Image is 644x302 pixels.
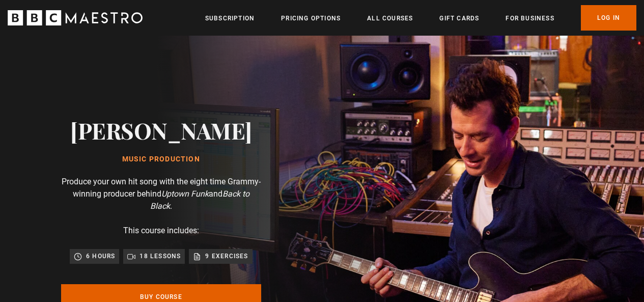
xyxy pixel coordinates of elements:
[150,189,249,211] i: Back to Black
[281,13,341,23] a: Pricing Options
[205,5,636,31] nav: Primary
[139,251,181,261] p: 18 lessons
[61,176,261,212] p: Produce your own hit song with the eight time Grammy-winning producer behind and .
[205,13,255,23] a: Subscription
[161,189,209,199] i: Uptown Funk
[439,13,479,23] a: Gift Cards
[8,10,143,25] svg: BBC Maestro
[367,13,413,23] a: All Courses
[86,251,115,261] p: 6 hours
[506,13,554,23] a: For business
[123,225,199,237] p: This course includes:
[70,117,252,143] h2: [PERSON_NAME]
[70,155,252,163] h1: Music Production
[581,5,636,31] a: Log In
[205,251,248,261] p: 9 exercises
